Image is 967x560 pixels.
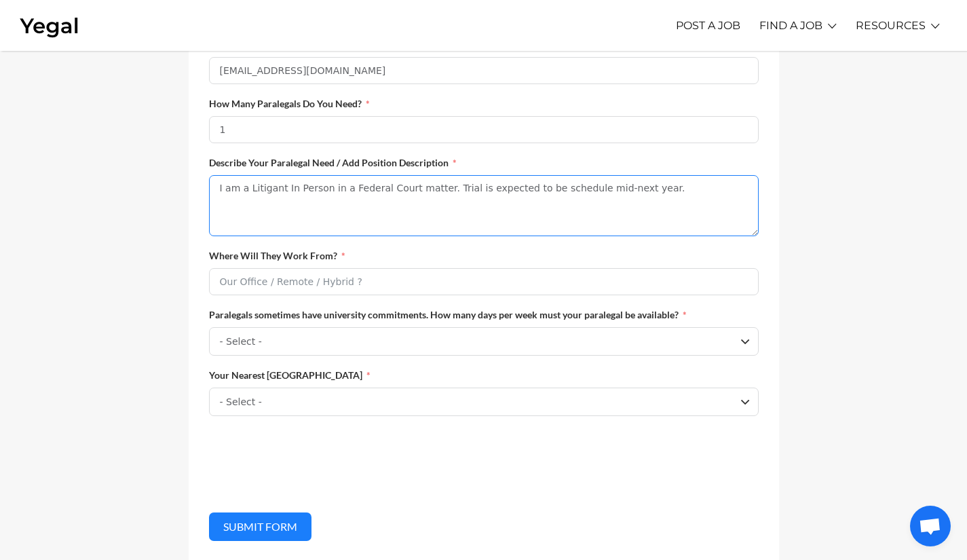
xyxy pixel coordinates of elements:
div: Open chat [910,506,951,546]
label: Your Nearest Capital City [209,369,371,381]
select: Your Nearest Capital City [209,388,759,416]
textarea: Describe Your Paralegal Need / Add Position Description [209,175,759,236]
input: Email [209,57,759,84]
iframe: reCAPTCHA [209,430,415,483]
label: Where Will They Work From? [209,250,345,261]
input: How Many Paralegals Do You Need? [209,116,759,143]
label: Paralegals sometimes have university commitments. How many days per week must your paralegal be a... [209,309,687,320]
button: Submit Form [209,512,311,541]
label: Describe Your Paralegal Need / Add Position Description [209,157,457,168]
a: FIND A JOB [759,7,822,44]
select: Paralegals sometimes have university commitments. How many days per week must your paralegal be a... [209,327,759,356]
label: How Many Paralegals Do You Need? [209,98,370,109]
input: Where Will They Work From? [209,268,759,295]
a: RESOURCES [856,7,926,44]
a: POST A JOB [676,7,740,44]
